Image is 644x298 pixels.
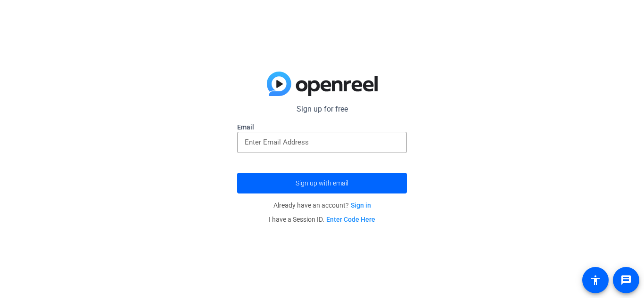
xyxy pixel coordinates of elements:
img: blue-gradient.svg [267,72,378,96]
input: Enter Email Address [245,137,399,148]
a: Enter Code Here [326,216,375,223]
a: Sign in [351,201,371,209]
mat-icon: accessibility [590,274,601,286]
mat-icon: message [620,274,632,286]
span: Already have an account? [273,201,371,209]
p: Sign up for free [237,104,407,115]
button: Sign up with email [237,173,407,193]
label: Email [237,122,407,132]
span: I have a Session ID. [269,216,375,223]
